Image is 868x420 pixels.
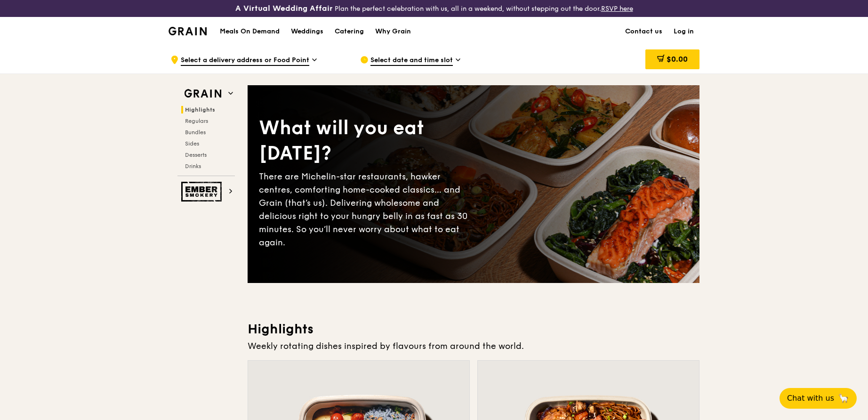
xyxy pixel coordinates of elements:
[169,27,207,35] img: Grain
[248,321,699,338] h3: Highlights
[248,339,699,353] div: Weekly rotating dishes inspired by flavours from around the world.
[285,17,329,46] a: Weddings
[375,17,411,46] div: Why Grain
[220,27,280,36] h1: Meals On Demand
[185,152,207,158] span: Desserts
[185,129,206,136] span: Bundles
[185,106,215,113] span: Highlights
[181,56,309,66] span: Select a delivery address or Food Point
[185,118,208,124] span: Regulars
[601,5,633,13] a: RSVP here
[169,16,207,45] a: GrainGrain
[787,393,834,404] span: Chat with us
[335,17,364,46] div: Catering
[667,55,688,64] span: $0.00
[235,4,333,13] h3: A Virtual Wedding Affair
[780,388,857,409] button: Chat with us🦙
[291,17,323,46] div: Weddings
[185,163,201,170] span: Drinks
[181,85,225,102] img: Grain web logo
[259,115,474,166] div: What will you eat [DATE]?
[668,17,699,46] a: Log in
[370,17,417,46] a: Why Grain
[370,56,453,66] span: Select date and time slot
[181,182,225,202] img: Ember Smokery web logo
[259,170,474,249] div: There are Michelin-star restaurants, hawker centres, comforting home-cooked classics… and Grain (...
[185,140,199,147] span: Sides
[329,17,370,46] a: Catering
[619,17,668,46] a: Contact us
[838,393,849,404] span: 🦙
[163,4,705,13] div: Plan the perfect celebration with us, all in a weekend, without stepping out the door.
